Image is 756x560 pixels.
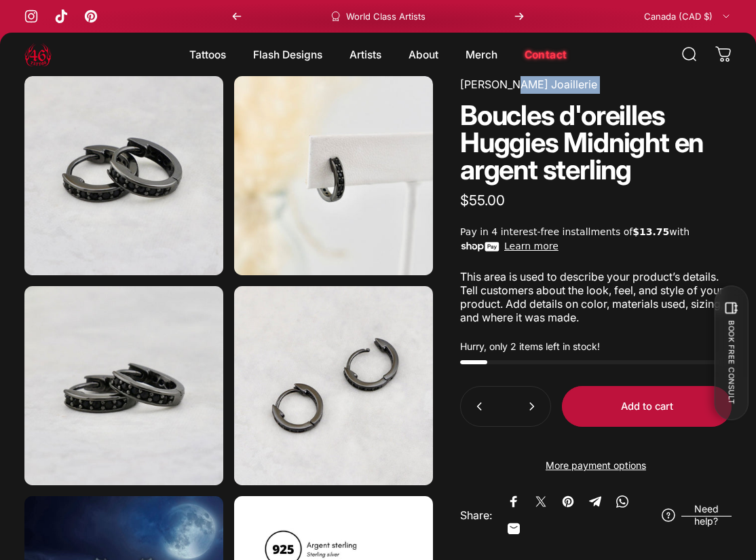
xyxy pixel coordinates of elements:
animate-element: argent [460,156,537,183]
img: Boucles d'oreilles Huggies Midnight en argent sterling [24,76,223,275]
animate-element: Huggies [460,129,559,156]
span: Canada (CAD $) [644,11,713,22]
span: $55.00 [460,192,505,209]
img: Boucles d'oreilles Huggies Midnight en argent sterling [24,286,223,485]
animate-element: en [675,129,704,156]
summary: Tattoos [176,40,240,69]
nav: Primary [176,40,581,69]
p: This area is used to describe your product’s details. Tell customers about the look, feel, and st... [460,270,732,324]
summary: Artists [336,40,395,69]
summary: Merch [452,40,511,69]
button: Decrease quantity for Boucles d&#39;oreilles Huggies Midnight en argent sterling [461,387,492,426]
p: Share: [460,510,492,521]
summary: About [395,40,452,69]
animate-element: Boucles [460,102,554,129]
summary: Flash Designs [240,40,336,69]
a: [PERSON_NAME] Joaillerie [460,77,597,91]
button: Open media 3 in modal [24,286,223,485]
button: Open media 2 in modal [234,76,433,275]
button: Add to cart [562,386,732,427]
button: Open media 4 in modal [234,286,433,485]
button: Open media 1 in modal [24,76,223,275]
span: Hurry, only 2 items left in stock! [460,340,732,353]
a: 0 items [708,39,738,69]
button: Need help? [681,503,732,527]
a: Contact [511,40,581,69]
animate-element: sterling [543,156,631,183]
button: Increase quantity for Boucles d&#39;oreilles Huggies Midnight en argent sterling [519,387,550,426]
animate-element: d'oreilles [559,102,664,129]
p: World Class Artists [346,11,426,22]
a: More payment options [460,459,732,472]
button: BOOK FREE CONSULT [714,285,748,420]
img: Boucles d'oreilles Huggies Midnight en argent sterling [234,76,433,275]
img: Boucles d'oreilles Huggies Midnight en argent sterling [234,286,433,485]
animate-element: Midnight [563,129,668,156]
